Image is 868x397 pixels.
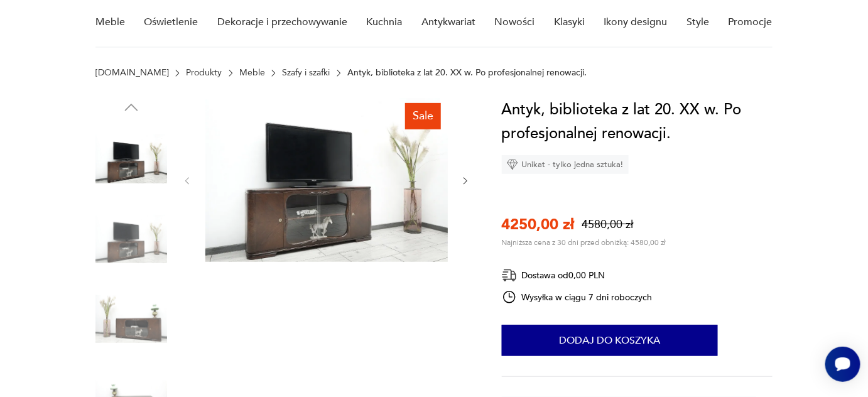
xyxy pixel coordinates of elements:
div: Dostawa od 0,00 PLN [502,268,653,283]
h1: Antyk, biblioteka z lat 20. XX w. Po profesjonalnej renowacji. [502,98,773,146]
div: Unikat - tylko jedna sztuka! [502,155,629,174]
div: Sale [405,103,441,129]
iframe: Smartsupp widget button [825,347,860,382]
img: Zdjęcie produktu Antyk, biblioteka z lat 20. XX w. Po profesjonalnej renowacji. [95,204,167,275]
a: Produkty [187,68,222,78]
p: Najniższa cena z 30 dni przed obniżką: 4580,00 zł [502,237,666,247]
p: 4250,00 zł [502,214,575,235]
div: Wysyłka w ciągu 7 dni roboczych [502,290,653,305]
p: Antyk, biblioteka z lat 20. XX w. Po profesjonalnej renowacji. [347,68,587,78]
a: [DOMAIN_NAME] [95,68,169,78]
img: Zdjęcie produktu Antyk, biblioteka z lat 20. XX w. Po profesjonalnej renowacji. [205,98,448,262]
img: Ikona diamentu [507,159,518,170]
a: Meble [239,68,265,78]
img: Zdjęcie produktu Antyk, biblioteka z lat 20. XX w. Po profesjonalnej renowacji. [95,283,167,355]
a: Szafy i szafki [283,68,330,78]
img: Ikona dostawy [502,268,517,283]
p: 4580,00 zł [582,217,634,232]
img: Zdjęcie produktu Antyk, biblioteka z lat 20. XX w. Po profesjonalnej renowacji. [95,123,167,195]
button: Dodaj do koszyka [502,325,718,356]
